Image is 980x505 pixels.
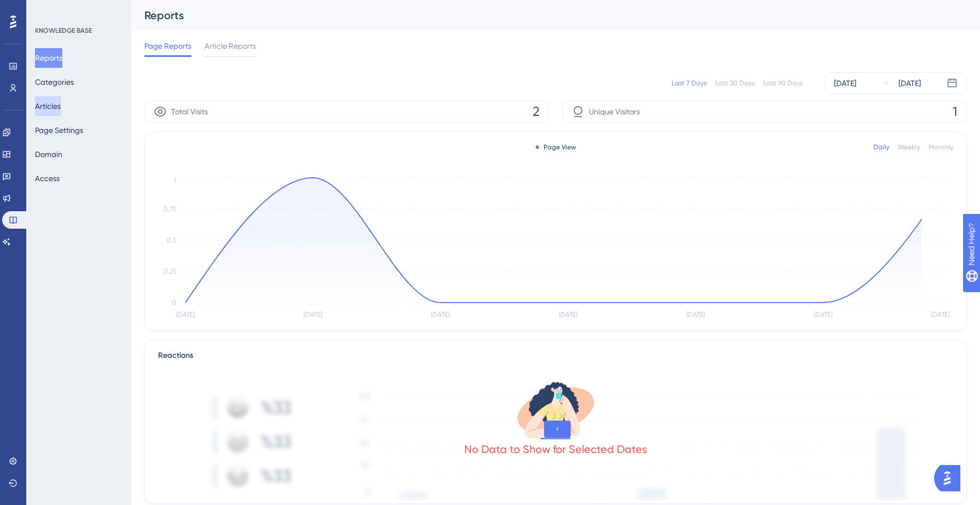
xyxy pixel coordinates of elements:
div: Reports [144,8,940,23]
div: No Data to Show for Selected Dates [464,442,647,457]
div: Page View [536,143,576,152]
div: [DATE] [899,77,921,90]
span: 2 [533,103,540,120]
tspan: [DATE] [304,311,322,318]
span: 1 [953,103,958,120]
button: Categories [35,72,74,92]
div: KNOWLEDGE BASE [35,26,92,35]
button: Reports [35,48,62,68]
div: Last 30 Days [715,79,755,88]
div: [DATE] [834,77,856,90]
div: Last 90 Days [763,79,803,88]
tspan: [DATE] [559,311,577,318]
tspan: 0 [172,299,176,306]
div: Reactions [158,349,953,362]
div: Monthly [929,143,953,152]
button: Articles [35,96,61,116]
span: Article Reports [205,39,256,53]
div: Last 7 Days [672,79,707,88]
button: Page Settings [35,120,83,140]
tspan: 1 [174,177,176,184]
div: Weekly [898,143,920,152]
tspan: [DATE] [176,311,195,318]
div: Daily [873,143,889,152]
tspan: 0.75 [164,205,176,213]
tspan: 0.25 [164,268,176,275]
tspan: [DATE] [431,311,450,318]
span: Unique Visitors [589,105,640,118]
tspan: [DATE] [814,311,832,318]
tspan: [DATE] [686,311,705,318]
tspan: [DATE] [931,311,949,318]
span: Total Visits [171,105,208,118]
span: Need Help? [26,3,69,16]
span: Page Reports [144,39,191,53]
tspan: 0.5 [167,236,176,244]
button: Domain [35,144,62,164]
iframe: UserGuiding AI Assistant Launcher [934,462,967,495]
button: Access [35,169,60,188]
